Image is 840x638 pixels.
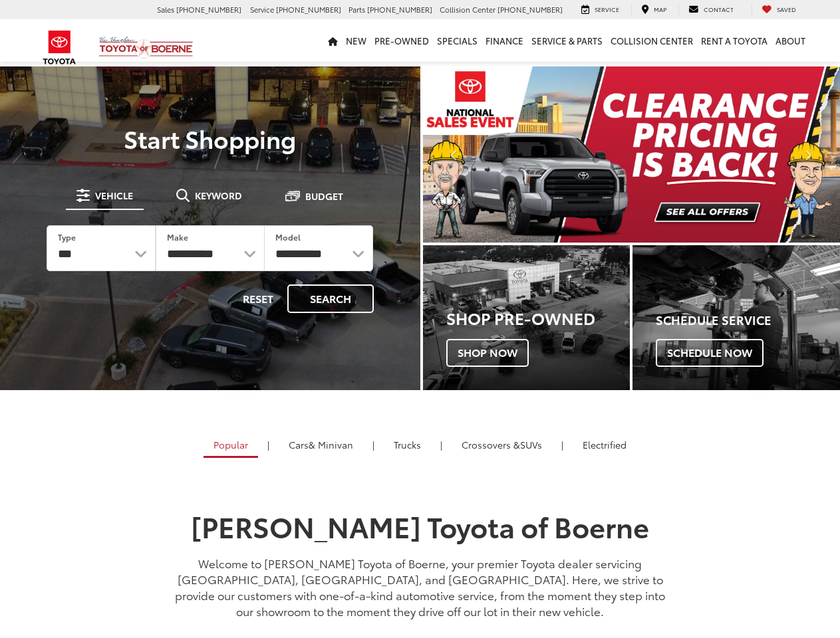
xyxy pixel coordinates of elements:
a: Service [571,4,629,16]
a: New [342,19,370,62]
a: Contact [678,4,744,16]
li: | [369,438,378,451]
div: Toyota [632,245,840,390]
button: Click to view next picture. [777,93,840,216]
span: Vehicle [95,191,133,200]
span: & Minivan [309,438,353,451]
a: Popular [204,433,258,458]
span: [PHONE_NUMBER] [276,4,341,15]
p: Welcome to [PERSON_NAME] Toyota of Boerne, your premier Toyota dealer servicing [GEOGRAPHIC_DATA]... [171,555,670,619]
li: | [558,438,567,451]
div: Toyota [423,245,630,390]
label: Type [58,231,76,243]
span: Map [654,5,666,13]
label: Make [167,231,188,243]
button: Click to view previous picture. [423,93,486,216]
span: Shop Now [446,339,529,367]
a: SUVs [452,433,552,456]
span: Collision Center [440,4,495,15]
span: Sales [157,4,174,15]
span: [PHONE_NUMBER] [367,4,432,15]
a: Map [631,4,676,16]
span: Keyword [195,191,242,200]
a: About [771,19,809,62]
img: Vic Vaughan Toyota of Boerne [98,36,194,59]
h3: Shop Pre-Owned [446,309,630,326]
span: Service [250,4,274,15]
li: | [264,438,273,451]
label: Model [275,231,301,243]
button: Reset [231,284,285,313]
h4: Schedule Service [656,314,840,327]
span: Budget [305,191,343,201]
a: Collision Center [607,19,697,62]
a: Home [324,19,342,62]
a: Cars [279,433,363,456]
span: [PHONE_NUMBER] [497,4,563,15]
img: Toyota [35,26,84,69]
span: [PHONE_NUMBER] [176,4,241,15]
li: | [437,438,446,451]
a: Electrified [573,433,636,456]
a: Shop Pre-Owned Shop Now [423,245,630,390]
span: Saved [777,5,796,13]
span: Crossovers & [462,438,520,451]
p: Start Shopping [28,125,392,152]
span: Contact [704,5,734,13]
a: Rent a Toyota [697,19,771,62]
a: My Saved Vehicles [752,4,806,16]
a: Service & Parts: Opens in a new tab [527,19,607,62]
span: Parts [349,4,365,15]
h1: [PERSON_NAME] Toyota of Boerne [171,510,670,541]
a: Trucks [384,433,431,456]
span: Service [595,5,619,13]
a: Specials [433,19,482,62]
a: Pre-Owned [370,19,433,62]
button: Search [287,284,374,313]
a: Schedule Service Schedule Now [632,245,840,390]
a: Finance [482,19,527,62]
span: Schedule Now [656,339,764,367]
